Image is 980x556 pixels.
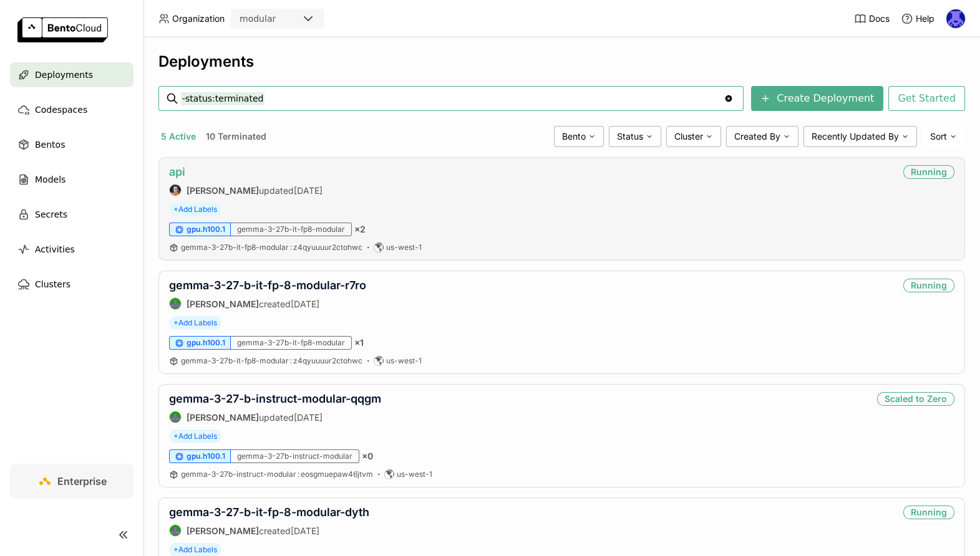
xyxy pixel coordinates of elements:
a: gemma-3-27-b-it-fp-8-modular-dyth [169,506,369,519]
span: Activities [35,242,75,257]
span: : [290,356,292,365]
div: created [169,297,366,310]
input: Search [181,89,724,108]
span: × 2 [354,224,366,235]
span: gpu.h100.1 [187,224,225,234]
span: Status [617,131,643,142]
a: Codespaces [10,97,133,122]
div: updated [169,184,323,196]
span: gemma-3-27b-it-fp8-modular z4qyuuuur2ctohwc [181,356,362,365]
span: Enterprise [57,475,107,487]
div: Recently Updated By [803,126,917,147]
span: Recently Updated By [812,131,899,142]
div: Created By [726,126,798,147]
span: +Add Labels [169,316,221,330]
span: Bentos [35,137,65,152]
img: logo [17,17,108,42]
div: Cluster [666,126,721,147]
div: Status [609,126,661,147]
span: Bento [562,131,586,142]
div: Bento [554,126,604,147]
span: us-west-1 [386,242,422,252]
div: Help [901,12,934,25]
a: Bentos [10,132,133,157]
div: gemma-3-27b-instruct-modular [231,449,359,463]
a: gemma-3-27b-it-fp8-modular:z4qyuuuur2ctohwc [181,242,362,252]
div: Scaled to Zero [877,392,954,406]
img: Newton Jain [946,9,965,28]
img: Shenyang Zhao [170,298,181,309]
div: Running [903,279,954,292]
span: × 1 [354,337,364,348]
div: Sort [922,126,965,147]
span: us-west-1 [386,356,422,366]
button: 5 Active [158,128,198,145]
span: [DATE] [294,185,323,196]
span: Deployments [35,67,93,82]
span: Docs [869,13,890,24]
span: Secrets [35,207,67,222]
div: updated [169,411,381,423]
div: Running [903,506,954,519]
a: Models [10,167,133,192]
span: Codespaces [35,102,87,117]
span: Sort [930,131,947,142]
div: gemma-3-27b-it-fp8-modular [231,336,352,350]
img: Sean Sheng [170,185,181,196]
span: Cluster [674,131,703,142]
a: gemma-3-27-b-it-fp-8-modular-r7ro [169,279,366,292]
span: Organization [172,13,225,24]
a: Clusters [10,272,133,297]
div: modular [240,12,276,25]
a: api [169,165,185,178]
span: gpu.h100.1 [187,451,225,461]
span: +Add Labels [169,429,221,443]
span: : [298,469,299,479]
a: Secrets [10,202,133,227]
a: Activities [10,237,133,262]
span: gpu.h100.1 [187,338,225,348]
span: gemma-3-27b-instruct-modular eosgmuepaw46jtvm [181,469,373,479]
a: Deployments [10,62,133,87]
div: Running [903,165,954,179]
div: gemma-3-27b-it-fp8-modular [231,223,352,236]
a: Docs [854,12,890,25]
span: Models [35,172,65,187]
strong: [PERSON_NAME] [187,299,259,309]
span: Help [916,13,934,24]
a: gemma-3-27b-instruct-modular:eosgmuepaw46jtvm [181,469,373,479]
span: [DATE] [291,525,319,536]
button: 10 Terminated [203,128,269,145]
span: +Add Labels [169,203,221,216]
button: Get Started [888,86,965,111]
span: [DATE] [294,412,323,423]
span: Clusters [35,277,70,292]
div: created [169,524,369,537]
span: × 0 [362,451,373,462]
button: Create Deployment [751,86,883,111]
strong: [PERSON_NAME] [187,412,259,423]
span: : [290,242,292,252]
img: Shenyang Zhao [170,525,181,536]
a: gemma-3-27b-it-fp8-modular:z4qyuuuur2ctohwc [181,356,362,366]
strong: [PERSON_NAME] [187,185,259,196]
span: us-west-1 [397,469,432,479]
strong: [PERSON_NAME] [187,525,259,536]
div: Deployments [158,52,965,71]
svg: Clear value [724,93,734,103]
span: Created By [734,131,780,142]
span: gemma-3-27b-it-fp8-modular z4qyuuuur2ctohwc [181,242,362,252]
span: [DATE] [291,299,319,309]
a: Enterprise [10,464,133,499]
a: gemma-3-27-b-instruct-modular-qqgm [169,392,381,405]
input: Selected modular. [277,13,278,26]
img: Shenyang Zhao [170,411,181,423]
